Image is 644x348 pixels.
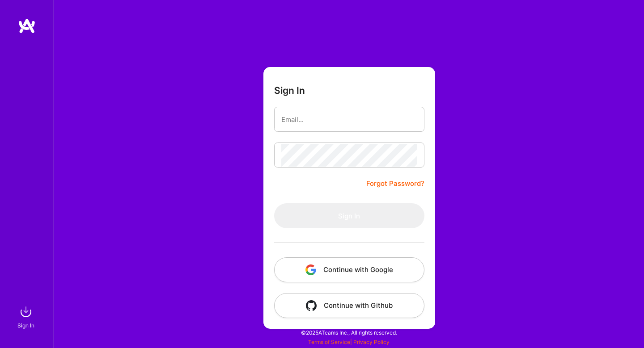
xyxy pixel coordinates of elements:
[17,303,35,321] img: sign in
[274,85,305,96] h3: Sign In
[308,339,390,345] span: |
[274,257,424,282] button: Continue with Google
[19,303,35,330] a: sign inSign In
[17,321,34,330] div: Sign In
[366,178,424,189] a: Forgot Password?
[281,108,417,131] input: Email...
[306,300,317,311] img: icon
[18,18,36,34] img: logo
[54,321,644,344] div: © 2025 ATeams Inc., All rights reserved.
[274,293,424,318] button: Continue with Github
[305,264,316,275] img: icon
[353,339,390,345] a: Privacy Policy
[274,203,424,228] button: Sign In
[308,339,350,345] a: Terms of Service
